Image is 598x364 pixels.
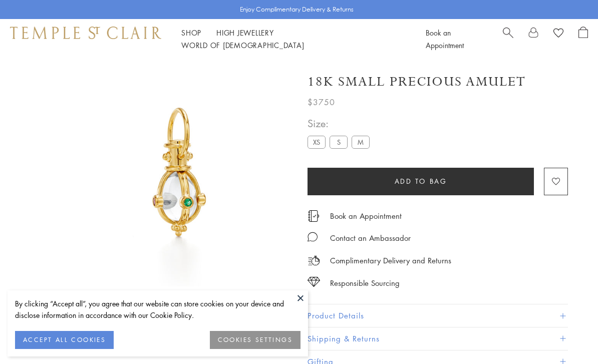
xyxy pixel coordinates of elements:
label: S [330,136,348,148]
p: Enjoy Complimentary Delivery & Returns [240,5,354,15]
label: XS [308,136,326,148]
img: icon_sourcing.svg [308,277,320,287]
button: Add to bag [308,168,534,195]
a: Search [503,27,513,52]
p: Complimentary Delivery and Returns [330,254,451,267]
img: P56800-E9RES [65,59,292,286]
a: High JewelleryHigh Jewellery [216,28,274,38]
iframe: Gorgias live chat messenger [548,317,588,354]
button: Product Details [308,304,568,327]
span: $3750 [308,96,335,109]
a: View Wishlist [553,27,563,42]
a: Book an Appointment [330,210,402,221]
div: By clicking “Accept all”, you agree that our website can store cookies on your device and disclos... [15,298,301,321]
button: ACCEPT ALL COOKIES [15,331,114,349]
img: MessageIcon-01_2.svg [308,232,318,242]
a: Open Shopping Bag [578,27,588,52]
button: Shipping & Returns [308,327,568,350]
div: Contact an Ambassador [330,232,411,244]
img: Temple St. Clair [10,27,161,39]
span: Add to bag [395,176,447,187]
label: M [352,136,370,148]
img: icon_appointment.svg [308,210,320,222]
a: ShopShop [181,28,201,38]
img: icon_delivery.svg [308,254,320,267]
a: Book an Appointment [426,28,464,50]
h1: 18K Small Precious Amulet [308,73,526,91]
div: Responsible Sourcing [330,277,400,289]
nav: Main navigation [181,27,403,52]
button: COOKIES SETTINGS [210,331,301,349]
a: World of [DEMOGRAPHIC_DATA]World of [DEMOGRAPHIC_DATA] [181,40,304,50]
span: Size: [308,115,374,132]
